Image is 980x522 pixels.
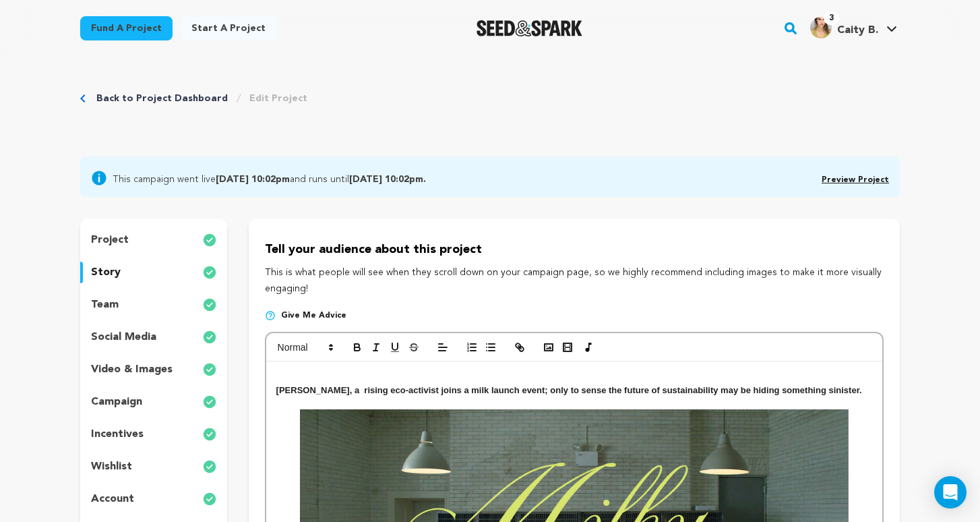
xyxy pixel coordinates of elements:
[203,459,216,475] img: check-circle-full.svg
[96,92,228,105] a: Back to Project Dashboard
[807,14,900,42] span: Caity B.'s Profile
[265,240,884,260] p: Tell your audience about this project
[80,488,227,510] button: account
[91,459,132,475] p: wishlist
[91,361,173,378] p: video & images
[810,17,832,38] img: 2dcabe12e680fe0f.jpg
[203,232,216,248] img: check-circle-full.svg
[477,20,582,36] img: Seed&Spark Logo Dark Mode
[91,264,121,281] p: story
[349,175,426,184] b: [DATE] 10:02pm.
[80,16,173,40] a: Fund a project
[80,262,227,283] button: story
[113,170,426,186] span: This campaign went live and runs until
[837,25,878,36] span: Caity B.
[203,297,216,313] img: check-circle-full.svg
[203,264,216,281] img: check-circle-full.svg
[281,310,346,321] span: Give me advice
[807,14,900,38] a: Caity B.'s Profile
[265,310,276,321] img: help-circle.svg
[810,17,878,38] div: Caity B.'s Profile
[822,176,889,184] a: Preview Project
[203,394,216,410] img: check-circle-full.svg
[203,329,216,345] img: check-circle-full.svg
[203,491,216,507] img: check-circle-full.svg
[80,92,307,105] div: Breadcrumb
[91,491,134,507] p: account
[91,232,129,248] p: project
[216,175,290,184] b: [DATE] 10:02pm
[477,20,582,36] a: Seed&Spark Homepage
[181,16,276,40] a: Start a project
[80,424,227,445] button: incentives
[80,326,227,348] button: social media
[80,294,227,316] button: team
[91,426,144,442] p: incentives
[91,394,142,410] p: campaign
[80,391,227,413] button: campaign
[80,229,227,251] button: project
[80,359,227,380] button: video & images
[934,476,967,509] div: Open Intercom Messenger
[80,456,227,477] button: wishlist
[203,361,216,378] img: check-circle-full.svg
[91,329,156,345] p: social media
[249,92,307,105] a: Edit Project
[824,11,839,25] span: 3
[276,385,862,395] strong: [PERSON_NAME], a rising eco-activist joins a milk launch event; only to sense the future of susta...
[91,297,119,313] p: team
[203,426,216,442] img: check-circle-full.svg
[265,265,884,297] p: This is what people will see when they scroll down on your campaign page, so we highly recommend ...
